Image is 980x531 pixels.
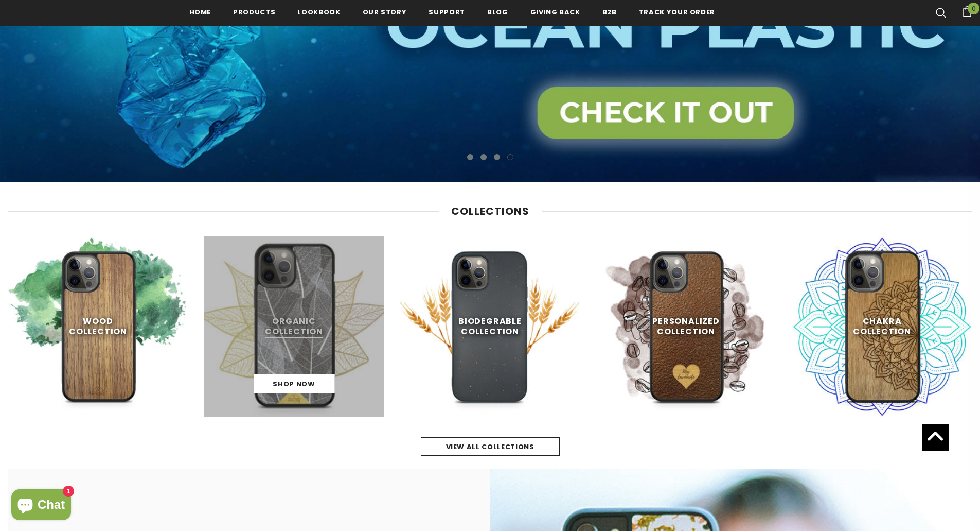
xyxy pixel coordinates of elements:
span: Shop Now [273,379,315,389]
span: Products [233,7,275,17]
button: 3 [494,154,500,160]
span: Collections [451,204,529,218]
span: Home [189,7,211,17]
a: 0 [954,5,980,17]
span: view all collections [446,442,534,452]
span: Giving back [530,7,580,17]
inbox-online-store-chat: Shopify online store chat [8,489,74,523]
span: Our Story [363,7,407,17]
span: Track your order [639,7,715,17]
span: 0 [968,3,979,14]
a: Shop Now [254,374,334,393]
span: support [429,7,465,17]
button: 4 [507,154,513,160]
span: B2B [602,7,617,17]
button: 1 [467,154,473,160]
span: Blog [487,7,508,17]
button: 2 [480,154,487,160]
span: Lookbook [297,7,340,17]
a: view all collections [421,437,560,456]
